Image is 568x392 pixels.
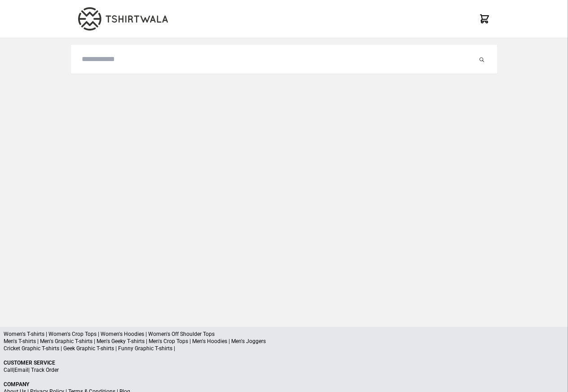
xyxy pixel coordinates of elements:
[14,367,28,373] a: Email
[4,330,564,338] p: Women's T-shirts | Women's Crop Tops | Women's Hoodies | Women's Off Shoulder Tops
[477,54,486,65] button: Submit your search query.
[78,7,168,31] img: TW-LOGO-400-104.png
[4,367,13,373] a: Call
[4,359,564,366] p: Customer Service
[4,381,564,388] p: Company
[31,367,59,373] a: Track Order
[4,345,564,352] p: Cricket Graphic T-shirts | Geek Graphic T-shirts | Funny Graphic T-shirts |
[4,338,564,345] p: Men's T-shirts | Men's Graphic T-shirts | Men's Geeky T-shirts | Men's Crop Tops | Men's Hoodies ...
[4,366,564,374] p: | |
